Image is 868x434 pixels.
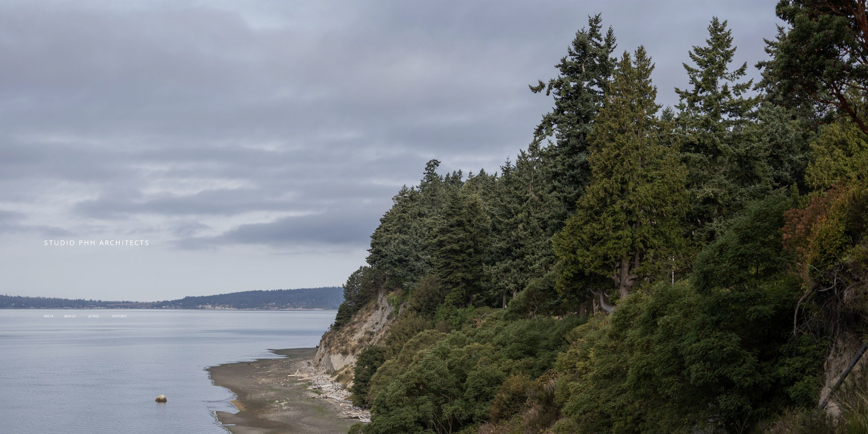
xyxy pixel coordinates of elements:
[64,313,76,318] a: about
[112,313,127,318] a: contact
[89,313,99,318] a: press
[44,313,54,318] a: work
[44,238,150,247] span: STUDIO PHH ARCHITECTS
